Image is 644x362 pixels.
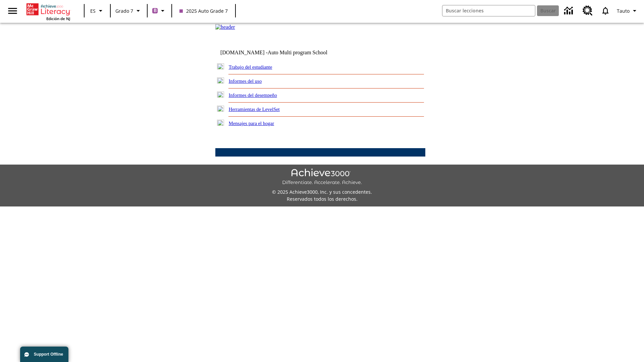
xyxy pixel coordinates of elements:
div: Portada [26,2,70,21]
span: 2025 Auto Grade 7 [179,7,228,14]
span: Support Offline [34,352,63,357]
a: Mensajes para el hogar [229,121,274,126]
button: Perfil/Configuración [614,5,641,17]
span: B [154,6,157,15]
span: Grado 7 [115,7,133,14]
span: Tauto [617,7,630,14]
img: plus.gif [217,106,224,112]
nobr: Auto Multi program School [268,50,327,55]
img: header [215,24,235,30]
img: plus.gif [217,63,224,69]
a: Notificaciones [597,2,614,19]
td: [DOMAIN_NAME] - [220,50,344,56]
button: Grado: Grado 7, Elige un grado [113,5,145,17]
button: Abrir el menú lateral [3,1,22,21]
img: Achieve3000 Differentiate Accelerate Achieve [282,169,362,186]
a: Informes del desempeño [229,93,277,98]
a: Trabajo del estudiante [229,64,272,70]
span: Edición de NJ [46,16,70,21]
a: Centro de recursos, Se abrirá en una pestaña nueva. [579,2,597,20]
button: Lenguaje: ES, Selecciona un idioma [87,5,108,17]
span: ES [90,7,96,14]
img: plus.gif [217,92,224,98]
img: plus.gif [217,77,224,83]
a: Informes del uso [229,78,262,84]
button: Support Offline [20,347,68,362]
button: Boost El color de la clase es morado/púrpura. Cambiar el color de la clase. [150,5,169,17]
a: Herramientas de LevelSet [229,107,280,112]
input: Buscar campo [442,5,535,16]
img: plus.gif [217,120,224,126]
a: Centro de información [560,2,579,20]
